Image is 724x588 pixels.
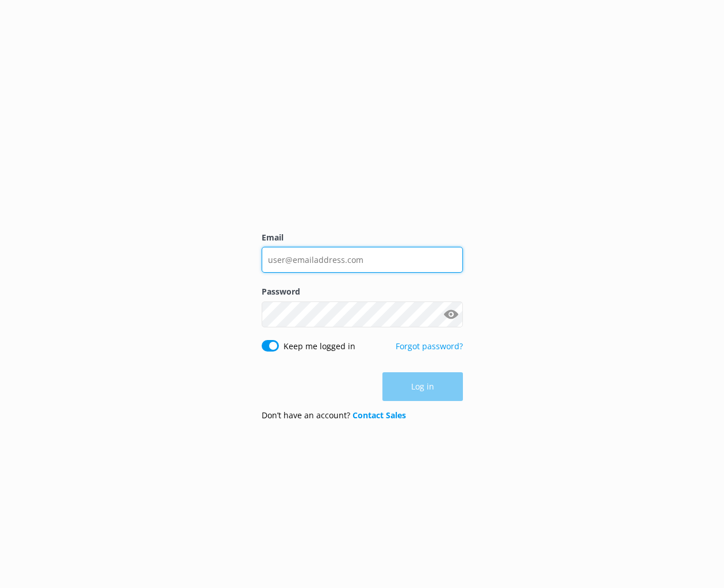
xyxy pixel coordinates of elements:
a: Forgot password? [396,341,463,352]
input: user@emailaddress.com [262,247,463,273]
a: Contact Sales [353,410,406,421]
p: Don’t have an account? [262,409,406,422]
label: Password [262,285,463,298]
label: Keep me logged in [284,340,355,353]
label: Email [262,231,463,244]
button: Show password [440,303,463,326]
